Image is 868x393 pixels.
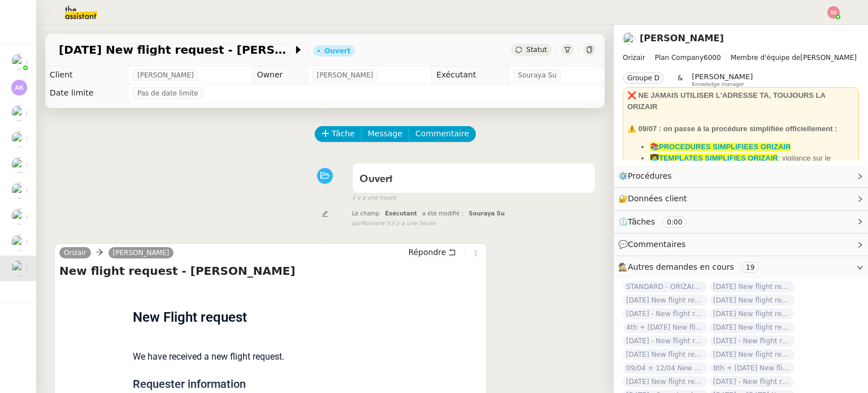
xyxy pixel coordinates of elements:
div: ⏲️Tâches 0:00 [614,211,868,233]
img: svg [827,6,840,19]
li: : vigilance sur le dashboard utiliser uniquement les templates avec ✈️Orizair pour éviter les con... [650,153,854,186]
span: [DATE] New flight request - [PERSON_NAME] [623,349,708,360]
span: [DATE] - New flight request - [PERSON_NAME] [710,376,795,387]
nz-tag: Groupe D [623,72,664,84]
td: Date limite [45,84,128,102]
a: [PERSON_NAME] [640,33,724,44]
img: svg [11,80,27,96]
span: [DATE] New flight request - [PERSON_NAME] [623,295,708,306]
a: 👩‍💻TEMPLATES SIMPLIFIES ORIZAIR [650,154,778,162]
td: Owner [252,66,307,84]
span: Membre d'équipe de [731,54,801,62]
small: Romane V. [352,219,436,228]
span: par [352,219,362,228]
span: Autres demandes en cours [628,262,734,271]
span: Message [368,127,402,140]
span: [PERSON_NAME] [317,70,374,81]
img: users%2FSoHiyPZ6lTh48rkksBJmVXB4Fxh1%2Favatar%2F784cdfc3-6442-45b8-8ed3-42f1cc9271a4 [11,131,27,147]
span: Commentaire [415,127,469,140]
span: & [678,72,683,87]
img: users%2FXPWOVq8PDVf5nBVhDcXguS2COHE3%2Favatar%2F3f89dc26-16aa-490f-9632-b2fdcfc735a1 [11,157,27,173]
span: a été modifié : [422,210,463,217]
img: users%2FC9SBsJ0duuaSgpQFj5LgoEX8n0o2%2Favatar%2Fec9d51b8-9413-4189-adfb-7be4d8c96a3c [11,209,27,224]
button: Message [361,126,409,142]
span: ⏲️ [618,217,696,226]
h1: New Flight request [133,307,409,327]
span: 🕵️ [618,262,763,271]
span: Plan Company [655,54,704,62]
span: il y a une heure [391,219,435,228]
span: Ouvert [359,174,393,184]
button: Commentaire [409,126,476,142]
span: [DATE] New flight request - [PERSON_NAME] [710,349,795,360]
span: [DATE] New flight request - [PERSON_NAME] [710,308,795,319]
strong: ⚠️ 09/07 : on passe à la procédure simplifiée officiellement : [627,124,837,133]
span: Tâches [628,217,655,226]
span: 🔐 [618,192,692,205]
a: [PERSON_NAME] [108,248,174,258]
span: Tâche [332,127,355,140]
span: Knowledge manager [692,81,744,88]
img: users%2FoFdbodQ3TgNoWt9kP3GXAs5oaCq1%2Favatar%2Fprofile-pic.png [11,54,27,70]
td: Exécutant [432,66,509,84]
span: [DATE] New flight request - [PERSON_NAME] [59,44,293,55]
span: STANDARD - ORIZAIR - août 2025 [623,281,708,292]
img: users%2FC9SBsJ0duuaSgpQFj5LgoEX8n0o2%2Favatar%2Fec9d51b8-9413-4189-adfb-7be4d8c96a3c [11,235,27,251]
span: 8th + [DATE] New flight request - [PERSON_NAME] [710,362,795,374]
span: Souraya Su [518,70,557,81]
span: Commentaires [628,240,685,249]
img: users%2FC9SBsJ0duuaSgpQFj5LgoEX8n0o2%2Favatar%2Fec9d51b8-9413-4189-adfb-7be4d8c96a3c [11,183,27,198]
app-user-label: Knowledge manager [692,72,753,87]
span: 💬 [618,240,691,249]
span: [DATE] New flight request - [PERSON_NAME] [623,376,708,387]
nz-tag: 0:00 [662,217,687,228]
span: Souraya Su [469,210,505,217]
span: 4th + [DATE] New flight request - [PERSON_NAME] [623,322,708,333]
div: ⚙️Procédures [614,165,868,187]
a: Orizair [59,248,91,258]
span: 6000 [704,54,721,62]
span: [PERSON_NAME] [692,72,753,81]
h4: New flight request - [PERSON_NAME] [59,263,482,279]
nz-tag: 19 [741,262,759,273]
span: [PERSON_NAME] [623,52,859,63]
span: Statut [526,46,547,54]
span: Le champ [352,210,380,217]
span: Exécutant [385,210,417,217]
div: 🕵️Autres demandes en cours 19 [614,256,868,278]
span: Pas de date limite [137,88,198,99]
button: Répondre [404,246,460,258]
img: users%2FCk7ZD5ubFNWivK6gJdIkoi2SB5d2%2Favatar%2F3f84dbb7-4157-4842-a987-fca65a8b7a9a [11,105,27,121]
span: il y a une heure [352,193,396,203]
span: [DATE] - New flight request - [PERSON_NAME] [623,308,708,319]
strong: ❌ NE JAMAIS UTILISER L'ADRESSE TA, TOUJOURS LA ORIZAIR [627,91,825,111]
span: Procédures [628,171,672,180]
div: Ouvert [324,47,350,54]
span: [DATE] New flight request - [PERSON_NAME] [710,295,795,306]
div: 🔐Données client [614,188,868,210]
p: Requester information [133,377,409,391]
span: [DATE] - New flight request - [PERSON_NAME] [710,335,795,347]
span: 09/04 + 12/04 New flight request - [PERSON_NAME] [623,362,708,374]
span: [DATE] New flight request - [PERSON_NAME] [710,322,795,333]
span: ⚙️ [618,170,677,183]
img: users%2FC9SBsJ0duuaSgpQFj5LgoEX8n0o2%2Favatar%2Fec9d51b8-9413-4189-adfb-7be4d8c96a3c [11,260,27,276]
img: users%2FC9SBsJ0duuaSgpQFj5LgoEX8n0o2%2Favatar%2Fec9d51b8-9413-4189-adfb-7be4d8c96a3c [623,32,635,45]
span: [DATE] New flight request - [PERSON_NAME] [710,281,795,292]
span: Répondre [408,247,446,258]
p: We have received a new flight request. [133,350,409,364]
button: Tâche [315,126,362,142]
span: [DATE] - New flight request - [PERSON_NAME] [623,335,708,347]
td: Client [45,66,128,84]
span: Données client [628,194,687,203]
div: 💬Commentaires [614,234,868,256]
span: [PERSON_NAME] [137,70,194,81]
a: 📚PROCEDURES SIMPLIFIEES ORIZAIR [650,142,791,151]
span: Orizair [623,54,645,62]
